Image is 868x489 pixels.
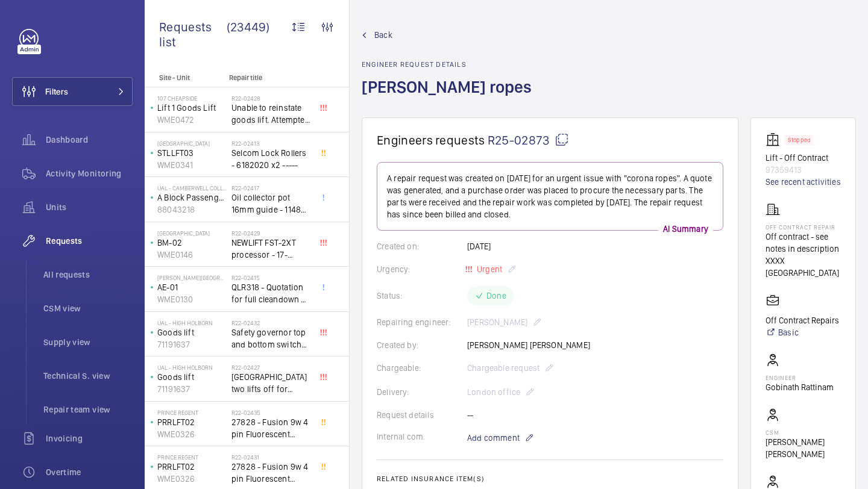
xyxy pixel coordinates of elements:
h2: R22-02435 [231,409,311,416]
span: Technical S. view [43,370,133,382]
span: Invoicing [46,432,133,444]
h2: R22-02417 [231,184,311,192]
span: Add comment [467,432,520,444]
p: WME0146 [157,249,227,261]
p: Site - Unit [145,73,224,82]
p: Off Contract Repair [766,223,841,231]
span: Oil collector pot 16mm guide - 11482 x2 [231,192,311,216]
h2: R22-02415 [231,274,311,281]
p: Stopped [788,138,811,142]
p: Goods lift [157,326,227,338]
p: Prince Regent [157,409,227,416]
span: QLR318 - Quotation for full cleandown of lift and motor room at, Workspace, [PERSON_NAME][GEOGRAP... [231,281,311,305]
p: Off contract - see notes in description [766,231,841,255]
p: Goods lift [157,371,227,383]
p: [PERSON_NAME] [PERSON_NAME] [766,436,841,460]
h2: Related insurance item(s) [377,475,723,483]
h2: Engineer request details [362,60,539,69]
span: Supply view [43,336,133,348]
p: Lift - Off Contract [766,152,841,164]
span: CSM view [43,302,133,314]
a: See recent activities [766,176,841,188]
span: Overtime [46,466,133,478]
p: PRRLFT02 [157,416,227,428]
span: Back [374,29,392,41]
h2: R22-02428 [231,95,311,102]
span: 27828 - Fusion 9w 4 pin Fluorescent Lamp / Bulb - Used on Prince regent lift No2 car top test con... [231,416,311,440]
span: Repair team view [43,403,133,416]
a: Basic [766,326,839,338]
span: [GEOGRAPHIC_DATA] two lifts off for safety governor rope switches at top and bottom. Immediate de... [231,371,311,395]
span: Unable to reinstate goods lift. Attempted to swap control boards with PL2, no difference. Technic... [231,102,311,126]
span: Safety governor top and bottom switches not working from an immediate defect. Lift passenger lift... [231,326,311,350]
span: 27828 - Fusion 9w 4 pin Fluorescent Lamp / Bulb - Used on Prince regent lift No2 car top test con... [231,461,311,485]
p: Engineer [766,374,834,381]
h2: R22-02429 [231,229,311,237]
p: Prince Regent [157,453,227,461]
p: Gobinath Rattinam [766,381,834,393]
span: R25-02873 [488,132,569,148]
p: UAL - High Holborn [157,364,227,371]
p: A repair request was created on [DATE] for an urgent issue with "corona ropes". A quote was gener... [387,172,713,220]
span: Engineers requests [377,132,485,148]
p: PRRLFT02 [157,461,227,473]
p: [PERSON_NAME][GEOGRAPHIC_DATA] [157,274,227,281]
p: STLLFT03 [157,147,227,159]
p: CSM [766,429,841,436]
h2: R22-02427 [231,364,311,371]
p: AI Summary [658,223,713,235]
p: BM-02 [157,237,227,249]
span: Requests list [159,19,227,49]
p: Lift 1 Goods Lift [157,102,227,114]
p: A Block Passenger Lift 2 (B) L/H [157,192,227,204]
span: Activity Monitoring [46,167,133,179]
p: Repair title [229,73,309,82]
p: 71191637 [157,338,227,350]
p: WME0326 [157,473,227,485]
p: Off Contract Repairs [766,314,839,326]
p: AE-01 [157,281,227,293]
span: NEWLIFT FST-2XT processor - 17-02000003 1021,00 euros x1 [231,237,311,261]
p: 97359413 [766,164,841,176]
p: 107 Cheapside [157,95,227,102]
span: Requests [46,235,133,247]
h2: R22-02432 [231,319,311,326]
p: [GEOGRAPHIC_DATA] [157,229,227,237]
p: WME0341 [157,159,227,171]
span: All requests [43,269,133,281]
p: WME0130 [157,293,227,305]
p: 88043218 [157,204,227,216]
span: Selcom Lock Rollers - 6182020 x2 ----- [231,147,311,171]
h1: [PERSON_NAME] ropes [362,76,539,117]
h2: R22-02431 [231,453,311,461]
span: Dashboard [46,134,133,146]
p: XXXX [GEOGRAPHIC_DATA] [766,255,841,279]
p: WME0472 [157,114,227,126]
span: Filters [45,86,68,98]
button: Filters [12,77,133,106]
p: 71191637 [157,383,227,395]
span: Units [46,201,133,213]
p: UAL - Camberwell College of Arts [157,184,227,192]
h2: R22-02413 [231,140,311,147]
p: [GEOGRAPHIC_DATA] [157,140,227,147]
img: elevator.svg [766,132,785,147]
p: UAL - High Holborn [157,319,227,326]
p: WME0326 [157,428,227,440]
